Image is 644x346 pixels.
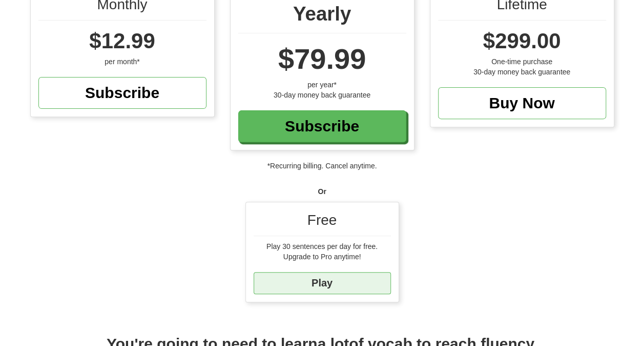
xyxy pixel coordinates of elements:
span: $12.99 [89,29,155,53]
div: Play 30 sentences per day for free. [254,241,391,252]
a: Subscribe [238,110,406,142]
span: $79.99 [278,43,366,75]
a: Buy Now [438,87,606,119]
span: $299.00 [483,29,561,53]
div: Upgrade to Pro anytime! [254,252,391,262]
strong: Or [318,187,326,196]
div: per year* [238,80,406,90]
div: 30-day money back guarantee [438,67,606,77]
a: Subscribe [38,77,206,109]
div: 30-day money back guarantee [238,90,406,100]
a: Play [254,272,391,294]
div: One-time purchase [438,56,606,67]
div: Free [254,210,391,236]
div: per month* [38,56,206,67]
